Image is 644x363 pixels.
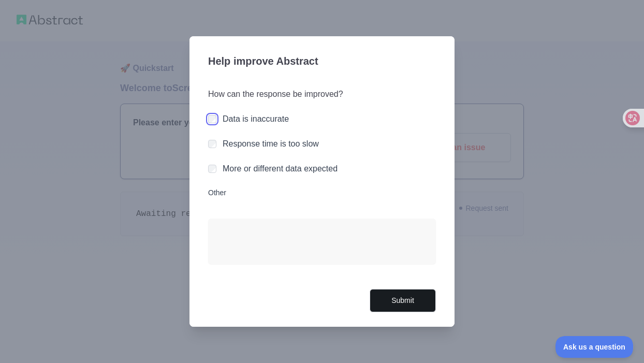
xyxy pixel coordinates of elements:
[208,187,436,198] label: Other
[223,114,289,123] label: Data is inaccurate
[223,164,338,173] label: More or different data expected
[208,49,436,76] h3: Help improve Abstract
[223,139,319,148] label: Response time is too slow
[208,88,436,100] h3: How can the response be improved?
[370,289,436,312] button: Submit
[555,336,634,358] iframe: Toggle Customer Support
